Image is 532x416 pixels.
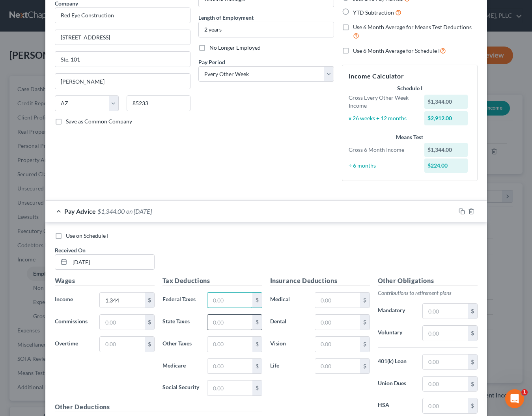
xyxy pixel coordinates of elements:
[266,336,311,352] label: Vision
[521,389,528,395] span: 1
[198,13,254,22] label: Length of Employment
[374,376,419,392] label: Union Dues
[55,402,262,412] h5: Other Deductions
[127,95,190,111] input: Enter zip...
[100,293,144,308] input: 0.00
[66,232,108,239] span: Use on Schedule I
[55,74,190,89] input: Enter city...
[423,398,467,413] input: 0.00
[198,59,225,65] span: Pay Period
[505,389,524,408] iframe: Intercom live chat
[423,304,467,319] input: 0.00
[374,303,419,319] label: Mandatory
[315,359,360,374] input: 0.00
[468,377,477,392] div: $
[378,276,478,286] h5: Other Obligations
[360,315,370,330] div: $
[145,315,154,330] div: $
[424,159,468,173] div: $224.00
[345,94,421,110] div: Gross Every Other Week Income
[266,358,311,374] label: Life
[353,24,472,30] span: Use 6 Month Average for Means Test Deductions
[159,314,203,330] label: State Taxes
[55,52,190,67] input: Unit, Suite, etc...
[360,293,370,308] div: $
[66,118,132,125] span: Save as Common Company
[423,326,467,341] input: 0.00
[353,47,440,54] span: Use 6 Month Average for Schedule I
[252,359,262,374] div: $
[207,293,252,308] input: 0.00
[55,30,190,45] input: Enter address...
[207,381,252,395] input: 0.00
[374,354,419,370] label: 401(k) Loan
[51,336,96,352] label: Overtime
[360,337,370,352] div: $
[252,293,262,308] div: $
[424,111,468,125] div: $2,912.00
[349,71,471,81] h5: Income Calculator
[55,7,190,23] input: Search company by name...
[159,380,203,396] label: Social Security
[424,143,468,157] div: $1,344.00
[55,247,86,254] span: Received On
[97,207,125,215] span: $1,344.00
[345,146,421,154] div: Gross 6 Month Income
[55,296,73,302] span: Income
[374,325,419,341] label: Voluntary
[126,207,152,215] span: on [DATE]
[55,276,155,286] h5: Wages
[252,381,262,395] div: $
[468,304,477,319] div: $
[207,359,252,374] input: 0.00
[378,289,478,297] p: Contributions to retirement plans
[64,207,96,215] span: Pay Advice
[349,84,471,92] div: Schedule I
[51,314,96,330] label: Commissions
[159,336,203,352] label: Other Taxes
[207,315,252,330] input: 0.00
[162,276,262,286] h5: Tax Deductions
[145,337,154,352] div: $
[374,398,419,414] label: HSA
[315,337,360,352] input: 0.00
[159,292,203,308] label: Federal Taxes
[70,255,154,270] input: MM/DD/YYYY
[252,337,262,352] div: $
[468,354,477,369] div: $
[252,315,262,330] div: $
[468,398,477,413] div: $
[349,133,471,141] div: Means Test
[159,358,203,374] label: Medicare
[423,377,467,392] input: 0.00
[315,315,360,330] input: 0.00
[360,359,370,374] div: $
[266,314,311,330] label: Dental
[424,95,468,109] div: $1,344.00
[270,276,370,286] h5: Insurance Deductions
[423,354,467,369] input: 0.00
[145,293,154,308] div: $
[468,326,477,341] div: $
[100,315,144,330] input: 0.00
[266,292,311,308] label: Medical
[100,337,144,352] input: 0.00
[209,44,261,51] span: No Longer Employed
[353,9,394,16] span: YTD Subtraction
[315,293,360,308] input: 0.00
[207,337,252,352] input: 0.00
[345,114,421,122] div: x 26 weeks ÷ 12 months
[199,22,334,37] input: ex: 2 years
[345,162,421,170] div: ÷ 6 months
